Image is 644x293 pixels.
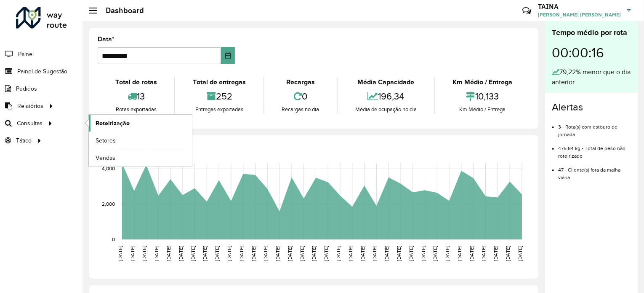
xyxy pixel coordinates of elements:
div: Total de rotas [100,77,172,87]
span: Relatórios [17,102,43,110]
div: 00:00:16 [552,38,631,67]
div: Média Capacidade [340,77,432,87]
a: Setores [89,132,192,149]
text: 4,000 [102,166,115,172]
text: [DATE] [311,246,317,261]
text: [DATE] [469,246,474,261]
text: [DATE] [226,246,232,261]
text: [DATE] [493,246,499,261]
h4: Capacidade por dia [96,144,530,156]
text: [DATE] [372,246,378,261]
text: [DATE] [433,246,438,261]
text: [DATE] [444,246,450,261]
button: Choose Date [221,47,235,64]
text: [DATE] [239,246,244,261]
label: Data [98,34,114,44]
div: Km Médio / Entrega [437,105,528,114]
text: [DATE] [166,246,171,261]
text: [DATE] [287,246,293,261]
div: 10,133 [437,87,528,105]
text: [DATE] [263,246,268,261]
span: Vendas [96,153,115,162]
text: [DATE] [505,246,511,261]
span: Roteirização [96,119,130,128]
h2: Dashboard [97,6,144,15]
text: [DATE] [420,246,426,261]
text: [DATE] [251,246,256,261]
text: [DATE] [348,246,353,261]
div: 0 [266,87,335,105]
span: [PERSON_NAME] [PERSON_NAME] [538,11,621,19]
li: 3 - Rota(s) com estouro de jornada [558,117,631,138]
text: [DATE] [130,246,135,261]
div: Média de ocupação no dia [340,105,432,114]
text: [DATE] [384,246,389,261]
li: 47 - Cliente(s) fora da malha viária [558,160,631,181]
span: Pedidos [16,84,37,93]
text: 0 [112,237,115,242]
text: [DATE] [335,246,341,261]
span: Setores [96,136,116,145]
div: Total de entregas [177,77,261,87]
a: Vendas [89,149,192,166]
span: Tático [16,136,32,145]
span: Consultas [17,119,43,128]
li: 475,84 kg - Total de peso não roteirizado [558,138,631,160]
text: [DATE] [396,246,402,261]
div: Recargas no dia [266,105,335,114]
div: 196,34 [340,87,432,105]
text: [DATE] [457,246,462,261]
text: [DATE] [360,246,365,261]
div: 13 [100,87,172,105]
text: [DATE] [214,246,220,261]
h4: Alertas [552,101,631,113]
text: [DATE] [178,246,184,261]
text: [DATE] [299,246,305,261]
a: Contato Rápido [518,2,536,20]
div: 252 [177,87,261,105]
div: 79,22% menor que o dia anterior [552,67,631,87]
a: Roteirização [89,115,192,132]
text: [DATE] [154,246,159,261]
div: Km Médio / Entrega [437,77,528,87]
text: [DATE] [481,246,487,261]
text: [DATE] [408,246,414,261]
div: Entregas exportadas [177,105,261,114]
h3: TAINA [538,3,621,11]
span: Painel [18,50,34,59]
div: Rotas exportadas [100,105,172,114]
text: [DATE] [323,246,329,261]
text: [DATE] [517,246,523,261]
div: Recargas [266,77,335,87]
text: [DATE] [202,246,208,261]
div: Tempo médio por rota [552,27,631,38]
text: 2,000 [102,201,115,207]
span: Painel de Sugestão [17,67,67,76]
text: [DATE] [190,246,196,261]
text: [DATE] [117,246,123,261]
text: [DATE] [141,246,147,261]
text: [DATE] [275,246,280,261]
